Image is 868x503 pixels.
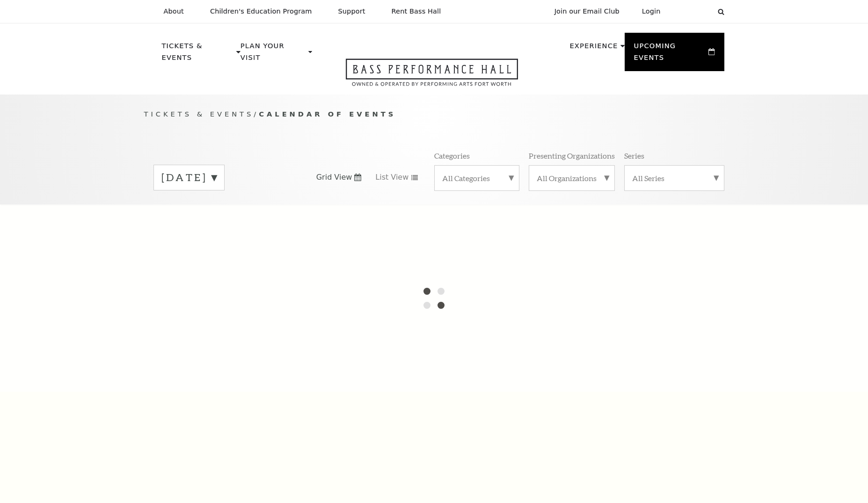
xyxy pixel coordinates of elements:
[442,173,511,183] label: All Categories
[624,151,644,160] p: Series
[392,7,441,15] p: Rent Bass Hall
[676,7,709,16] select: Select:
[164,7,184,15] p: About
[259,110,396,118] span: Calendar of Events
[632,173,716,183] label: All Series
[316,172,352,182] span: Grid View
[537,173,607,183] label: All Organizations
[161,170,217,185] label: [DATE]
[375,172,408,182] span: List View
[162,40,234,69] p: Tickets & Events
[241,40,306,69] p: Plan Your Visit
[434,151,470,160] p: Categories
[144,109,724,120] p: /
[634,40,707,69] p: Upcoming Events
[529,151,615,160] p: Presenting Organizations
[338,7,365,15] p: Support
[210,7,312,15] p: Children's Education Program
[569,40,618,57] p: Experience
[144,110,254,118] span: Tickets & Events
